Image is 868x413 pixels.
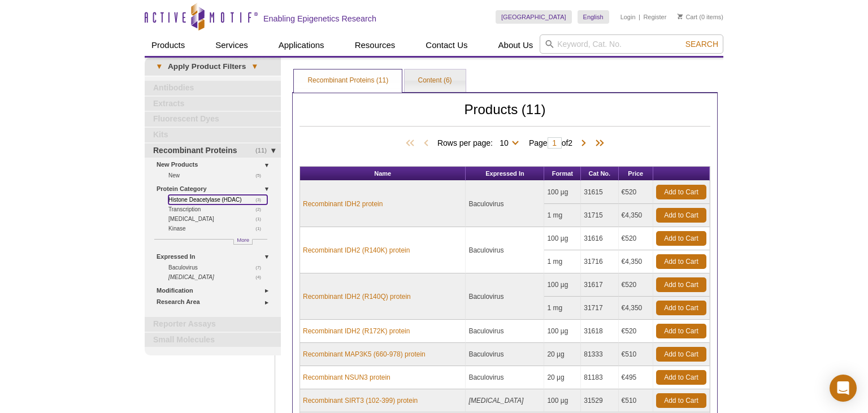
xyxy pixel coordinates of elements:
[830,375,857,402] div: Open Intercom Messenger
[544,389,581,412] td: 100 µg
[619,343,653,366] td: €510
[255,263,267,272] span: (7)
[255,272,267,282] span: (4)
[255,171,267,180] span: (5)
[619,320,653,343] td: €520
[578,138,589,149] span: Next Page
[255,195,267,205] span: (3)
[656,185,706,199] a: Add to Cart
[233,239,253,245] a: More
[619,297,653,320] td: €4,350
[643,13,666,21] a: Register
[578,10,609,24] a: English
[419,34,474,56] a: Contact Us
[581,181,618,204] td: 31615
[678,14,683,19] img: Your Cart
[157,285,274,297] a: Modification
[157,251,274,263] a: Expressed In
[303,326,410,336] a: Recombinant IDH2 (R172K) protein
[255,224,267,233] span: (1)
[348,34,402,56] a: Resources
[237,235,249,245] span: More
[157,296,274,308] a: Research Area
[656,393,706,408] a: Add to Cart
[581,297,618,320] td: 31717
[145,112,281,127] a: Fluorescent Dyes
[466,167,544,181] th: Expressed In
[255,214,267,224] span: (1)
[168,224,267,233] a: (1)Kinase
[420,138,432,149] span: Previous Page
[168,263,267,272] a: (7)Baculovirus
[168,195,267,205] a: (3)Histone Deacetylase (HDAC)
[145,81,281,95] a: Antibodies
[656,347,706,362] a: Add to Cart
[466,227,544,273] td: Baculovirus
[656,324,706,338] a: Add to Cart
[300,167,466,181] th: Name
[544,227,581,250] td: 100 µg
[466,273,544,320] td: Baculovirus
[544,320,581,343] td: 100 µg
[544,181,581,204] td: 100 µg
[581,389,618,412] td: 31529
[168,274,214,280] i: [MEDICAL_DATA]
[581,167,618,181] th: Cat No.
[540,34,723,54] input: Keyword, Cat. No.
[619,227,653,250] td: €520
[466,343,544,366] td: Baculovirus
[656,301,706,315] a: Add to Cart
[303,349,426,359] a: Recombinant MAP3K5 (660-978) protein
[466,320,544,343] td: Baculovirus
[145,144,281,158] a: (11)Recombinant Proteins
[300,105,710,127] h2: Products (11)
[619,273,653,297] td: €520
[157,159,274,171] a: New Products
[678,10,723,24] li: (0 items)
[656,277,706,292] a: Add to Cart
[466,181,544,227] td: Baculovirus
[496,10,572,24] a: [GEOGRAPHIC_DATA]
[168,205,267,214] a: (2)Transcription
[685,40,718,49] span: Search
[682,39,722,49] button: Search
[145,317,281,332] a: Reporter Assays
[544,366,581,389] td: 20 µg
[303,372,390,382] a: Recombinant NSUN3 protein
[581,366,618,389] td: 81183
[656,254,706,269] a: Add to Cart
[656,231,706,246] a: Add to Cart
[581,343,618,366] td: 81333
[544,273,581,297] td: 100 µg
[403,138,420,149] span: First Page
[405,69,466,92] a: Content (6)
[619,167,653,181] th: Price
[568,138,572,147] span: 2
[581,320,618,343] td: 31618
[619,389,653,412] td: €510
[581,227,618,250] td: 31616
[145,34,192,56] a: Products
[145,58,281,76] a: ▾Apply Product Filters▾
[492,34,540,56] a: About Us
[145,128,281,142] a: Kits
[150,62,168,72] span: ▾
[303,292,411,302] a: Recombinant IDH2 (R140Q) protein
[157,183,274,195] a: Protein Category
[468,397,523,405] i: [MEDICAL_DATA]
[255,144,273,158] span: (11)
[246,62,263,72] span: ▾
[544,343,581,366] td: 20 µg
[437,137,523,148] span: Rows per page:
[678,13,697,21] a: Cart
[589,138,606,149] span: Last Page
[272,34,331,56] a: Applications
[145,333,281,347] a: Small Molecules
[303,395,418,406] a: Recombinant SIRT3 (102-399) protein
[303,199,383,209] a: Recombinant IDH2 protein
[619,181,653,204] td: €520
[581,204,618,227] td: 31715
[544,250,581,273] td: 1 mg
[466,366,544,389] td: Baculovirus
[581,250,618,273] td: 31716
